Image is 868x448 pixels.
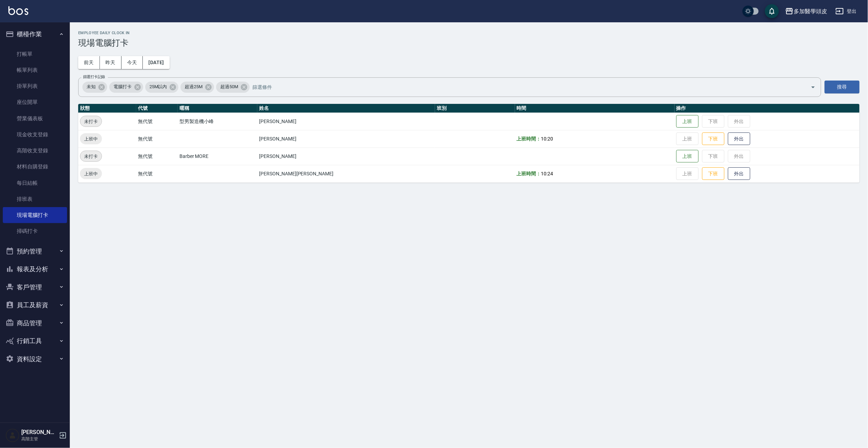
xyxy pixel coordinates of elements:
[181,83,207,90] span: 超過25M
[257,165,435,182] td: [PERSON_NAME][PERSON_NAME]
[3,191,67,207] a: 排班表
[3,111,67,127] a: 營業儀表板
[3,62,67,78] a: 帳單列表
[702,132,724,145] button: 下班
[136,104,177,113] th: 代號
[3,278,67,296] button: 客戶管理
[78,38,860,48] h3: 現場電腦打卡
[136,147,177,165] td: 無代號
[3,260,67,278] button: 報表及分析
[517,136,541,142] b: 上班時間：
[541,136,553,142] span: 10:20
[728,167,750,180] button: 外出
[136,130,177,147] td: 無代號
[145,82,179,93] div: 25M以內
[178,147,258,165] td: Barber MORE
[435,104,515,113] th: 班別
[794,7,827,16] div: 多加醫學頭皮
[136,113,177,130] td: 無代號
[78,31,860,35] h2: Employee Daily Clock In
[3,332,67,350] button: 行銷工具
[3,143,67,159] a: 高階收支登錄
[515,104,675,113] th: 時間
[728,132,750,145] button: 外出
[145,83,171,90] span: 25M以內
[257,113,435,130] td: [PERSON_NAME]
[3,159,67,175] a: 材料自購登錄
[178,104,258,113] th: 暱稱
[21,429,57,436] h5: [PERSON_NAME]
[3,223,67,239] a: 掃碼打卡
[808,82,819,93] button: Open
[21,436,57,442] p: 高階主管
[765,4,779,18] button: save
[676,115,699,128] button: 上班
[3,46,67,62] a: 打帳單
[541,171,553,176] span: 10:24
[143,56,169,69] button: [DATE]
[6,428,20,442] img: Person
[109,83,136,90] span: 電腦打卡
[517,171,541,176] b: 上班時間：
[78,56,100,69] button: 前天
[82,83,100,90] span: 未知
[825,81,860,93] button: 搜尋
[80,135,102,143] span: 上班中
[216,83,242,90] span: 超過50M
[676,150,699,163] button: 上班
[702,167,724,180] button: 下班
[8,6,28,15] img: Logo
[3,94,67,110] a: 座位開單
[80,153,102,160] span: 未打卡
[100,56,122,69] button: 昨天
[82,82,107,93] div: 未知
[3,314,67,332] button: 商品管理
[178,113,258,130] td: 型男製造機小峰
[675,104,860,113] th: 操作
[109,82,143,93] div: 電腦打卡
[257,130,435,147] td: [PERSON_NAME]
[3,242,67,260] button: 預約管理
[216,82,250,93] div: 超過50M
[122,56,143,69] button: 今天
[3,175,67,191] a: 每日結帳
[3,78,67,94] a: 掛單列表
[257,104,435,113] th: 姓名
[3,350,67,368] button: 資料設定
[80,170,102,177] span: 上班中
[3,296,67,314] button: 員工及薪資
[136,165,177,182] td: 無代號
[80,118,102,125] span: 未打卡
[181,82,214,93] div: 超過25M
[3,207,67,223] a: 現場電腦打卡
[782,4,830,18] button: 多加醫學頭皮
[3,127,67,143] a: 現金收支登錄
[833,5,860,18] button: 登出
[3,25,67,43] button: 櫃檯作業
[78,104,136,113] th: 狀態
[257,147,435,165] td: [PERSON_NAME]
[83,74,105,79] label: 篩選打卡記錄
[251,81,799,93] input: 篩選條件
